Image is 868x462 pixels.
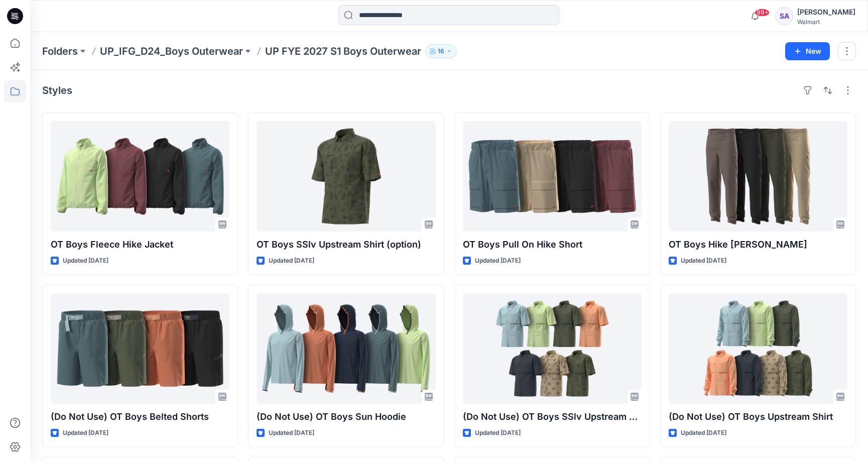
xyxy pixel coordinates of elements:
[51,293,229,404] a: (Do Not Use) OT Boys Belted Shorts
[269,256,314,266] p: Updated [DATE]
[681,428,726,438] p: Updated [DATE]
[669,410,847,424] p: (Do Not Use) OT Boys Upstream Shirt
[669,121,847,232] a: OT Boys Hike Jean
[463,293,642,404] a: (Do Not Use) OT Boys SSlv Upstream Shirt
[475,428,521,438] p: Updated [DATE]
[51,121,229,232] a: OT Boys Fleece Hike Jacket
[265,44,421,58] p: UP FYE 2027 S1 Boys Outerwear
[257,238,435,252] p: OT Boys SSlv Upstream Shirt (option)
[775,7,793,25] div: SA
[425,44,457,58] button: 16
[257,121,435,232] a: OT Boys SSlv Upstream Shirt (option)
[669,293,847,404] a: (Do Not Use) OT Boys Upstream Shirt
[100,44,243,58] a: UP_IFG_D24_Boys Outerwear
[797,18,855,26] div: Walmart
[785,42,830,60] button: New
[257,293,435,404] a: (Do Not Use) OT Boys Sun Hoodie
[42,44,78,58] a: Folders
[463,410,642,424] p: (Do Not Use) OT Boys SSlv Upstream Shirt
[63,256,108,266] p: Updated [DATE]
[463,238,642,252] p: OT Boys Pull On Hike Short
[257,410,435,424] p: (Do Not Use) OT Boys Sun Hoodie
[797,6,855,18] div: [PERSON_NAME]
[438,46,444,57] p: 16
[475,256,521,266] p: Updated [DATE]
[669,238,847,252] p: OT Boys Hike [PERSON_NAME]
[463,121,642,232] a: OT Boys Pull On Hike Short
[51,410,229,424] p: (Do Not Use) OT Boys Belted Shorts
[681,256,726,266] p: Updated [DATE]
[63,428,108,438] p: Updated [DATE]
[51,238,229,252] p: OT Boys Fleece Hike Jacket
[42,84,72,96] h4: Styles
[755,9,770,17] span: 99+
[269,428,314,438] p: Updated [DATE]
